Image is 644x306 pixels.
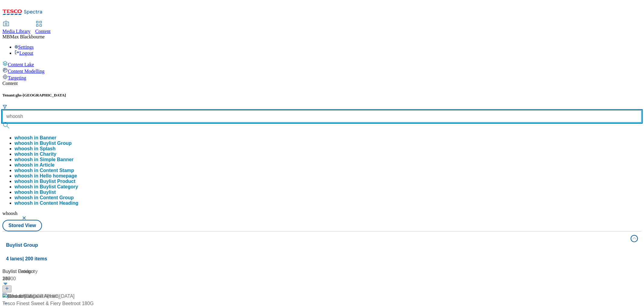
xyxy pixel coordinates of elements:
div: Buylist Category [2,268,82,275]
h5: Tenant: [2,93,642,98]
div: whoosh in [14,162,55,168]
div: whoosh in [14,151,56,157]
button: whoosh in Content Heading [14,200,78,206]
span: Content Modelling [8,69,44,74]
div: Content [2,81,642,86]
input: Search [2,110,642,122]
span: Targeting [8,75,26,80]
h4: Buylist Group [6,242,627,249]
div: New to [GEOGRAPHIC_DATA] [8,293,75,300]
a: Content Lake [2,61,642,67]
span: Content [35,29,51,34]
a: Targeting [2,74,642,81]
svg: Search Filters [2,104,7,109]
span: ghs-[GEOGRAPHIC_DATA] [16,93,66,97]
span: Buylist [40,190,56,195]
span: Article [40,162,55,168]
button: whoosh in Simple Banner [14,157,74,162]
div: whoosh in [14,179,75,184]
button: whoosh in Hello homepage [14,173,77,179]
a: Media Library [2,21,30,34]
button: whoosh in Buylist [14,190,56,195]
a: Content Modelling [2,67,642,74]
div: whoosh in [14,190,56,195]
span: whoosh [2,211,18,216]
div: Buylist Product [2,268,189,275]
span: Buylist Product [40,179,75,184]
div: whoosh in [14,184,78,190]
button: Buylist Group4 lanes| 200 items [2,232,642,265]
span: Charity [40,151,56,157]
span: Content Lake [8,62,34,67]
a: Settings [14,44,34,50]
button: whoosh in Buylist Product [14,179,75,184]
span: 4 lanes | 200 items [6,256,47,261]
span: Buylist Category [40,184,78,189]
button: whoosh in Buylist Group [14,141,72,146]
button: whoosh in Charity [14,151,56,157]
span: Media Library [2,29,30,34]
button: whoosh in Splash [14,146,56,151]
button: whoosh in Content Stamp [14,168,74,173]
div: 10000 [2,275,189,282]
button: whoosh in Article [14,162,55,168]
span: Max Blackbourne [10,34,45,39]
button: Stored View [2,220,42,231]
button: whoosh in Buylist Category [14,184,78,190]
a: Logout [14,50,33,56]
div: 359 [2,275,82,282]
button: whoosh in Content Group [14,195,74,200]
button: whoosh in Banner [14,135,56,141]
span: MB [2,34,10,39]
a: Content [35,21,51,34]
